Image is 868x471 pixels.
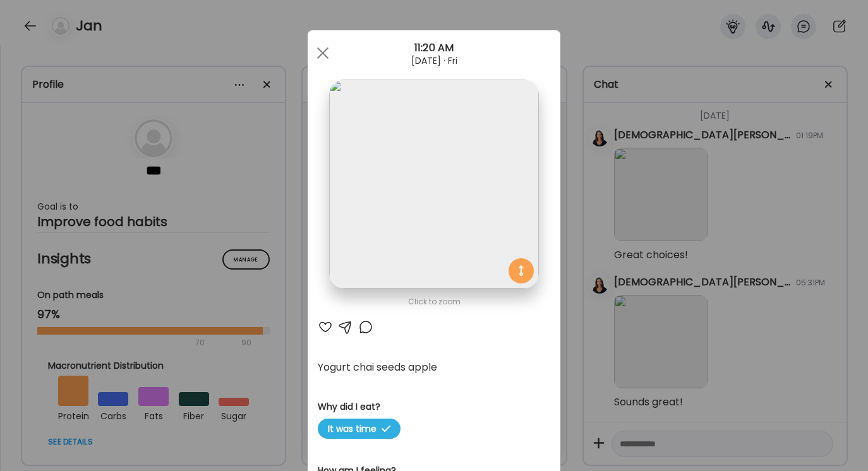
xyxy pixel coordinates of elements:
[329,80,538,289] img: images%2FgxsDnAh2j9WNQYhcT5jOtutxUNC2%2FMDn7m2e2pHCRgO2ceru4%2F7JudehRDu4ahXH8EJtAU_1080
[308,56,560,66] div: [DATE] · Fri
[318,400,550,414] h3: Why did I eat?
[308,40,560,56] div: 11:20 AM
[318,419,401,439] span: It was time
[318,360,550,375] div: Yogurt chai seeds apple
[318,294,550,309] div: Click to zoom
